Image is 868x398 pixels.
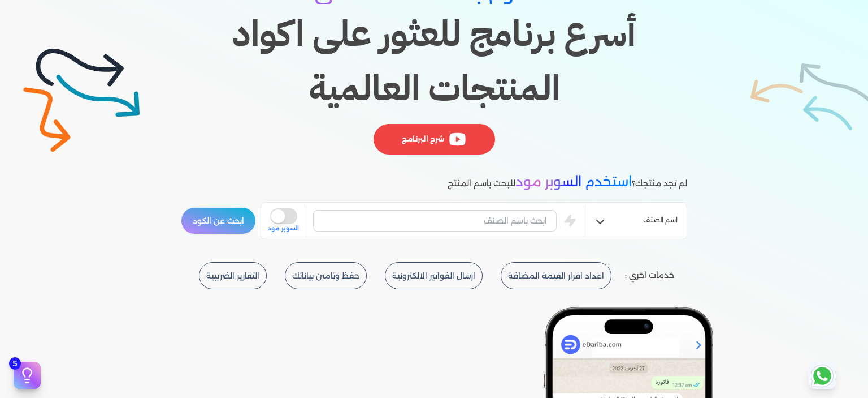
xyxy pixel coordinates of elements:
button: اسم الصنف [584,211,687,233]
h1: أسرع برنامج للعثور على اكواد المنتجات العالمية [181,7,687,115]
button: ارسال الفواتير الالكترونية [385,262,483,289]
button: التقارير الضريبية [199,262,267,289]
span: 5 [9,357,21,370]
input: ابحث باسم الصنف [313,210,557,232]
span: استخدم السوبر مود [515,173,632,190]
span: اسم الصنف [643,215,678,229]
button: ابحث عن الكود [181,207,256,234]
button: حفظ وتامين بياناتك [285,262,367,289]
button: اعداد اقرار القيمة المضافة [501,262,611,289]
div: شرح البرنامج [373,124,494,155]
p: خدمات اخري : [625,268,674,283]
p: لم تجد منتجك؟ للبحث باسم المنتج [448,174,687,191]
span: السوبر مود [268,224,299,233]
button: 5 [14,362,41,389]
